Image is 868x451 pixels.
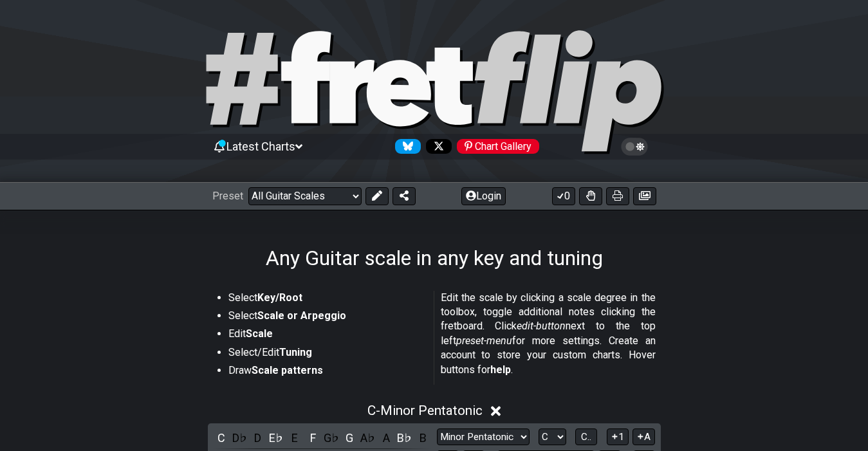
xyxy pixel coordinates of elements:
[579,187,602,205] button: Toggle Dexterity for all fretkits
[457,139,539,154] div: Chart Gallery
[257,309,346,322] strong: Scale or Arpeggio
[606,187,629,205] button: Print
[392,187,416,205] button: Share Preset
[490,364,511,376] strong: help
[367,403,483,418] span: C - Minor Pentatonic
[441,291,656,377] p: Edit the scale by clicking a scale degree in the toolbox, toggle additional notes clicking the fr...
[456,335,512,347] em: preset-menu
[517,320,566,332] em: edit-button
[231,429,248,446] div: toggle pitch class
[365,187,389,205] button: Edit Preset
[633,187,656,205] button: Create image
[266,246,603,270] h1: Any Guitar scale in any key and tuning
[226,140,295,153] span: Latest Charts
[257,291,302,304] strong: Key/Root
[378,429,394,446] div: toggle pitch class
[323,429,340,446] div: toggle pitch class
[421,139,452,154] a: Follow #fretflip at X
[248,187,362,205] select: Preset
[228,291,425,309] li: Select
[414,429,431,446] div: toggle pitch class
[575,428,597,446] button: C..
[437,428,530,446] select: Scale
[461,187,506,205] button: Login
[212,190,243,202] span: Preset
[252,364,323,376] strong: Scale patterns
[286,429,303,446] div: toggle pitch class
[228,327,425,345] li: Edit
[360,429,376,446] div: toggle pitch class
[633,428,655,446] button: A
[250,429,266,446] div: toggle pitch class
[627,141,642,152] span: Toggle light / dark theme
[552,187,575,205] button: 0
[228,309,425,327] li: Select
[452,139,539,154] a: #fretflip at Pinterest
[539,428,566,446] select: Tonic/Root
[246,327,273,340] strong: Scale
[213,429,230,446] div: toggle pitch class
[390,139,421,154] a: Follow #fretflip at Bluesky
[268,429,284,446] div: toggle pitch class
[341,429,358,446] div: toggle pitch class
[304,429,321,446] div: toggle pitch class
[228,364,425,382] li: Draw
[396,429,413,446] div: toggle pitch class
[607,428,629,446] button: 1
[228,345,425,364] li: Select/Edit
[581,431,591,443] span: C..
[279,346,312,358] strong: Tuning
